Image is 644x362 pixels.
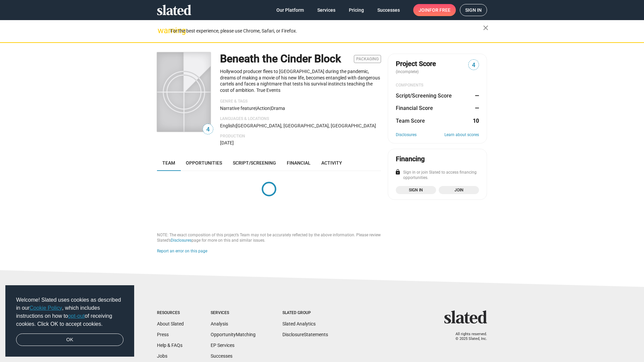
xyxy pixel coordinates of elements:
[16,296,123,328] span: Welcome! Slated uses cookies as described in our , which includes instructions on how to of recei...
[396,83,479,88] div: COMPONENTS
[158,26,166,35] mat-icon: warning
[220,116,381,122] p: Languages & Locations
[349,4,364,16] span: Pricing
[171,238,192,243] a: Disclosures
[270,106,271,111] span: |
[396,132,417,138] a: Disclosures
[396,59,436,68] span: Project Score
[321,160,342,166] span: Activity
[372,4,405,16] a: Successes
[157,249,207,254] button: Report an error on this page
[211,343,234,348] a: EP Services
[157,353,167,359] a: Jobs
[211,353,232,359] a: Successes
[235,123,236,128] span: |
[443,187,475,193] span: Join
[211,321,228,326] a: Analysis
[157,233,381,243] div: NOTE: The exact composition of this project’s Team may not be accurately reflected by the above i...
[157,321,184,326] a: About Slated
[396,105,433,112] dt: Financial Score
[271,106,285,111] span: Drama
[233,160,276,166] span: Script/Screening
[343,4,369,16] a: Pricing
[482,24,490,32] mat-icon: close
[287,160,311,166] span: Financial
[271,4,309,16] a: Our Platform
[157,310,184,316] div: Resources
[220,68,381,93] p: Hollywood producer flees to [GEOGRAPHIC_DATA] during the pandemic, dreams of making a movie of hi...
[465,4,482,16] span: Sign in
[16,334,123,346] a: dismiss cookie message
[220,99,381,104] p: Genre & Tags
[211,310,256,316] div: Services
[377,4,400,16] span: Successes
[157,343,182,348] a: Help & FAQs
[419,4,450,16] span: Join
[236,123,376,128] span: [GEOGRAPHIC_DATA], [GEOGRAPHIC_DATA], [GEOGRAPHIC_DATA]
[413,4,456,16] a: Joinfor free
[5,285,134,357] div: cookieconsent
[257,106,270,111] span: Action
[68,313,85,319] a: opt-out
[473,105,479,112] dd: —
[396,155,425,164] div: Financing
[220,140,234,145] span: [DATE]
[316,155,347,171] a: Activity
[276,4,304,16] span: Our Platform
[396,170,479,181] div: Sign in or join Slated to access financing opportunities.
[400,187,432,193] span: Sign in
[473,117,479,124] dd: 10
[256,106,257,111] span: |
[439,186,479,194] a: Join
[460,4,487,16] a: Sign in
[162,160,175,166] span: Team
[170,26,483,36] div: For the best experience, please use Chrome, Safari, or Firefox.
[157,332,169,337] a: Press
[448,332,487,342] p: All rights reserved. © 2025 Slated, Inc.
[317,4,335,16] span: Services
[354,55,381,63] span: Packaging
[473,92,479,99] dd: —
[469,61,479,70] span: 4
[30,305,62,311] a: Cookie Policy
[203,125,213,134] span: 4
[312,4,341,16] a: Services
[281,155,316,171] a: Financial
[444,132,479,138] a: Learn about scores
[220,52,341,66] h1: Beneath the Cinder Block
[186,160,222,166] span: Opportunities
[220,134,381,139] p: Production
[396,69,420,74] span: (incomplete)
[180,155,227,171] a: Opportunities
[396,92,452,99] dt: Script/Screening Score
[220,106,256,111] span: Narrative feature
[157,155,180,171] a: Team
[282,321,316,326] a: Slated Analytics
[227,155,281,171] a: Script/Screening
[220,123,235,128] span: English
[396,117,425,124] dt: Team Score
[282,332,328,337] a: DisclosureStatements
[429,4,450,16] span: for free
[395,169,401,175] mat-icon: lock
[211,332,256,337] a: OpportunityMatching
[282,310,328,316] div: Slated Group
[396,186,436,194] a: Sign in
